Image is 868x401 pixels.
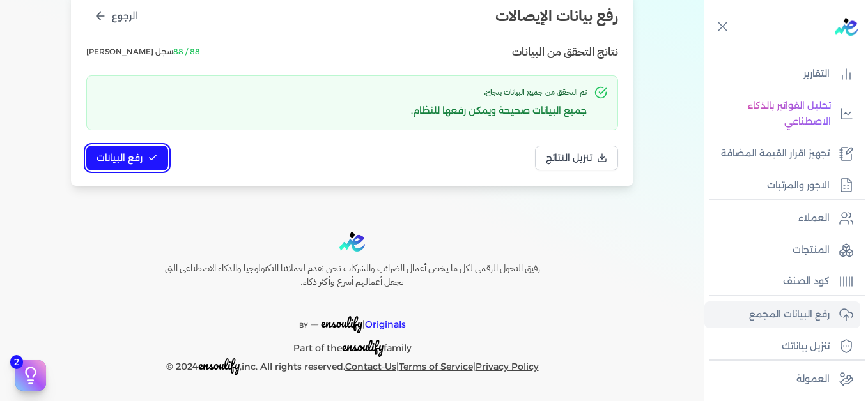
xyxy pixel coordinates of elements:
[803,66,830,82] p: التقارير
[86,46,200,57] span: سجل [PERSON_NAME]
[704,140,860,167] a: تجهيز اقرار القيمة المضافة
[342,337,384,356] span: ensoulify
[704,366,860,393] a: العمولة
[749,306,830,323] p: رفع البيانات المجمع
[86,4,145,28] button: الرجوع
[137,333,567,357] p: Part of the family
[796,371,830,388] p: العمولة
[704,172,860,199] a: الاجور والمرتبات
[198,355,240,375] span: ensoulify
[546,151,592,165] span: تنزيل النتائج
[399,361,473,372] a: Terms of Service
[411,103,587,119] p: جميع البيانات صحيحة ويمكن رفعها للنظام.
[721,146,830,162] p: تجهيز اقرار القيمة المضافة
[97,151,143,165] span: رفع البيانات
[299,321,308,329] span: BY
[711,98,831,130] p: تحليل الفواتير بالذكاء الاصطناعي
[704,301,860,328] a: رفع البيانات المجمع
[798,210,830,227] p: العملاء
[339,232,365,252] img: logo
[782,338,830,355] p: تنزيل بياناتك
[704,268,860,295] a: كود الصنف
[365,319,406,330] span: Originals
[15,360,46,391] button: 2
[137,357,567,375] p: © 2024 ,inc. All rights reserved. | |
[704,205,860,232] a: العملاء
[345,361,396,372] a: Contact-Us
[86,146,168,170] button: رفع البيانات
[495,4,618,27] h2: رفع بيانات الإيصالات
[704,61,860,87] a: التقارير
[112,10,137,23] span: الرجوع
[704,237,860,264] a: المنتجات
[767,178,830,194] p: الاجور والمرتبات
[793,242,830,259] p: المنتجات
[173,47,200,56] span: 88 / 88
[311,317,318,326] sup: __
[321,313,362,333] span: ensoulify
[10,355,23,369] span: 2
[704,93,860,135] a: تحليل الفواتير بالذكاء الاصطناعي
[512,43,618,60] h3: نتائج التحقق من البيانات
[476,361,539,372] a: Privacy Policy
[704,333,860,360] a: تنزيل بياناتك
[137,262,567,289] h6: رفيق التحول الرقمي لكل ما يخص أعمال الضرائب والشركات نحن نقدم لعملائنا التكنولوجيا والذكاء الاصطن...
[783,273,830,290] p: كود الصنف
[342,342,384,354] a: ensoulify
[535,146,618,170] button: تنزيل النتائج
[137,299,567,334] p: |
[835,18,858,36] img: logo
[411,86,587,98] h3: تم التحقق من جميع البيانات بنجاح.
